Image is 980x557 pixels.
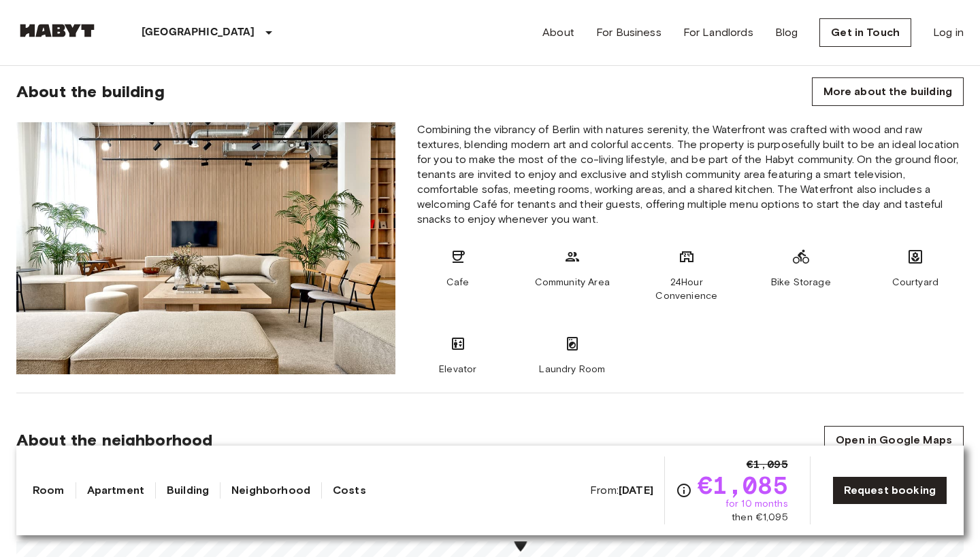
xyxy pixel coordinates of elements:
[142,24,255,41] p: [GEOGRAPHIC_DATA]
[539,363,605,376] span: Laundry Room
[747,456,788,473] span: €1,095
[87,482,144,499] a: Apartment
[732,511,788,524] span: then €1,095
[892,276,938,289] span: Courtyard
[446,276,470,289] span: Cafe
[16,82,165,102] span: About the building
[698,473,788,497] span: €1,085
[16,430,212,450] span: About the neighborhood
[439,363,476,376] span: Elevator
[646,276,728,303] span: 24Hour Convenience
[619,484,653,497] b: [DATE]
[725,497,788,511] span: for 10 months
[596,24,661,41] a: For Business
[231,482,310,499] a: Neighborhood
[167,482,209,499] a: Building
[832,476,947,505] a: Request booking
[333,482,366,499] a: Costs
[417,122,964,227] span: Combining the vibrancy of Berlin with natures serenity, the Waterfront was crafted with wood and ...
[676,482,692,499] svg: Check cost overview for full price breakdown. Please note that discounts apply to new joiners onl...
[16,122,395,374] img: Placeholder image
[819,18,911,47] a: Get in Touch
[812,77,964,106] a: More about the building
[16,24,98,37] img: Habyt
[824,426,964,454] a: Open in Google Maps
[33,482,65,499] a: Room
[542,24,574,41] a: About
[775,24,798,41] a: Blog
[683,24,753,41] a: For Landlords
[590,483,653,498] span: From:
[771,276,831,289] span: Bike Storage
[933,24,964,41] a: Log in
[535,276,610,289] span: Community Area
